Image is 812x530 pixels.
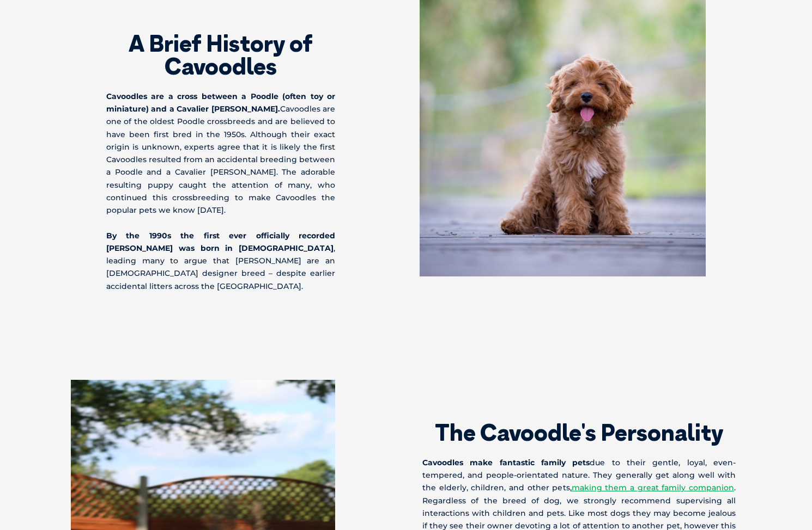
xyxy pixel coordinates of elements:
h2: The Cavoodle's Personality [422,421,736,444]
strong: Cavoodles are a cross between a Poodle (often toy or miniature) and a Cavalier [PERSON_NAME]. [106,91,335,114]
h2: A Brief History of Cavoodles [106,32,335,78]
p: Cavoodles are one of the oldest Poodle crossbreeds and are believed to have been first bred in th... [106,90,335,217]
strong: By the 1990s the first ever officially recorded [PERSON_NAME] was born in [DEMOGRAPHIC_DATA] [106,231,335,253]
a: making them a great family companion [572,483,735,492]
p: , leading many to argue that [PERSON_NAME] are an [DEMOGRAPHIC_DATA] designer breed – despite ear... [106,230,335,293]
strong: Cavoodles make fantastic family pets [422,458,590,467]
